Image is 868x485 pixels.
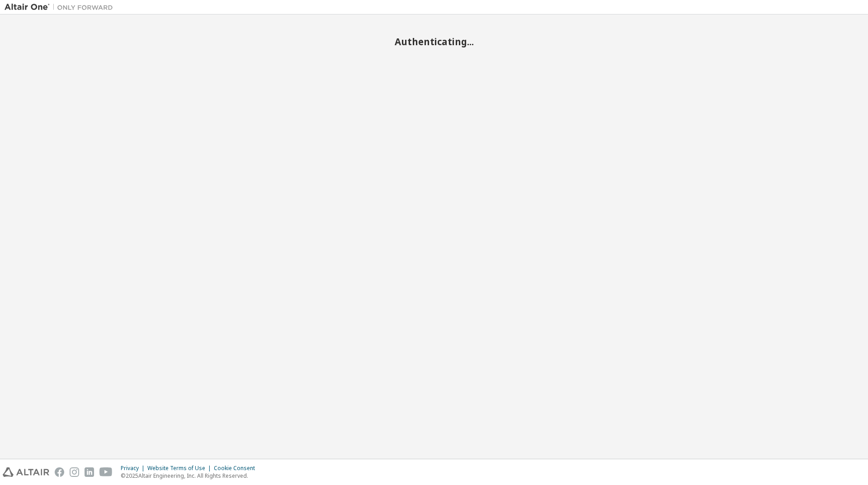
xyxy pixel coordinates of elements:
div: Cookie Consent [214,465,260,472]
img: altair_logo.svg [3,467,49,477]
p: © 2025 Altair Engineering, Inc. All Rights Reserved. [121,472,260,480]
img: youtube.svg [99,467,113,477]
img: linkedin.svg [85,467,94,477]
h2: Authenticating... [5,36,863,47]
img: Altair One [5,3,118,12]
div: Website Terms of Use [147,465,214,472]
img: facebook.svg [55,467,64,477]
img: instagram.svg [70,467,79,477]
div: Privacy [121,465,147,472]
